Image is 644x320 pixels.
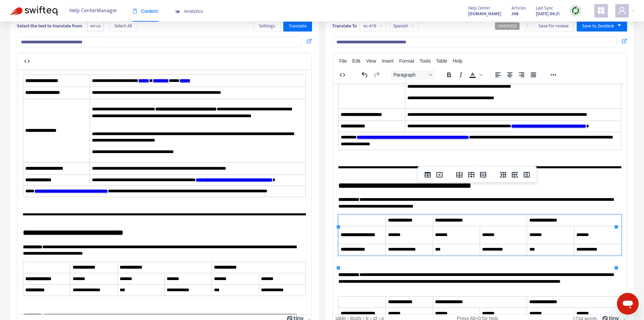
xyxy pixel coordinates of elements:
button: Table properties [422,170,433,179]
strong: 368 [511,10,519,18]
span: more [525,23,530,28]
button: Block Paragraph [391,70,435,80]
span: Articles [511,4,526,12]
span: Content [133,8,158,14]
iframe: Rich Text Area [333,83,627,314]
button: Undo [359,70,371,80]
span: Edit [352,58,360,64]
iframe: Rich Text Area [18,69,311,314]
span: Help [453,58,462,64]
button: Delete row [477,170,489,179]
span: Spanish [393,21,414,31]
span: Table [436,58,447,64]
button: Settings [254,21,281,31]
button: Reveal or hide additional toolbar items [548,70,559,80]
button: Delete column [521,170,532,179]
button: Insert row after [466,170,477,179]
span: Insert [382,58,393,64]
button: Bold [443,70,455,80]
img: Swifteq [10,6,57,16]
span: Save for review [539,22,569,30]
button: Italic [455,70,467,80]
span: Help Center Manager [69,4,117,17]
button: more [525,21,530,31]
span: user [618,6,626,15]
span: es-419 [363,21,382,31]
strong: [DOMAIN_NAME] [468,10,501,18]
button: Translate [283,21,312,31]
div: Text color Black [467,70,484,80]
span: UNSAVED [498,24,517,28]
span: Format [399,58,414,64]
span: Translate [289,22,307,30]
span: book [133,9,137,14]
span: Save to Zendesk [582,22,614,30]
button: Align left [492,70,504,80]
button: Select All [109,21,137,31]
span: en-us [87,20,104,31]
button: Justify [528,70,539,80]
span: Paragraph [393,72,427,78]
span: Last Sync [536,4,553,12]
span: area-chart [175,9,180,14]
span: appstore [597,6,605,15]
span: Settings [259,22,275,30]
span: File [339,58,347,64]
strong: [DATE] 06:21 [536,10,559,18]
button: Save for review [533,21,574,31]
b: Translate To [332,22,357,30]
b: Select the text to translate from [17,22,82,30]
button: Insert column before [497,170,509,179]
img: sync.dc5367851b00ba804db3.png [571,6,580,15]
span: Select All [114,22,132,30]
span: Help Center [468,4,491,12]
button: Insert row before [454,170,465,179]
iframe: Button to launch messaging window [617,293,639,315]
button: Align center [504,70,516,80]
button: Redo [371,70,382,80]
span: Tools [420,58,431,64]
button: Save to Zendeskcaret-down [577,21,627,31]
button: Insert column after [509,170,521,179]
span: caret-down [617,23,622,28]
span: View [366,58,376,64]
a: [DOMAIN_NAME] [468,10,501,18]
span: Analytics [175,8,203,14]
button: Delete table [434,170,445,179]
button: Align right [516,70,527,80]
